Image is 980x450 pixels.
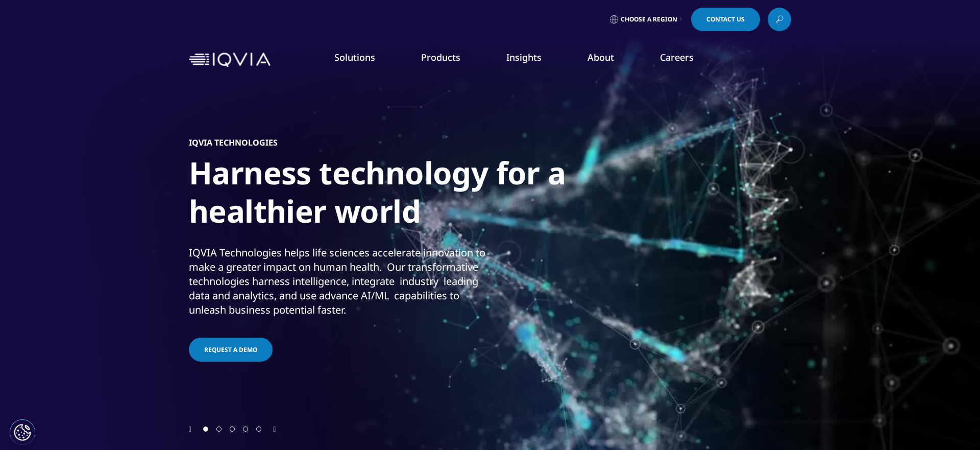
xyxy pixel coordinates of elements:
nav: Primary [275,36,791,84]
span: Go to slide 1 [203,427,208,432]
div: 1 / 5 [189,77,791,424]
span: Request a Demo [204,345,257,354]
a: Contact Us [691,8,760,31]
a: Products [421,51,460,63]
span: Go to slide 2 [216,427,222,432]
a: Request a Demo [189,338,273,362]
span: Go to slide 4 [243,427,248,432]
span: Go to slide 3 [230,427,235,432]
span: Contact Us [706,16,745,22]
a: Careers [660,51,694,63]
span: Go to slide 5 [256,427,261,432]
h5: IQVIA TECHNOLOGIES [189,137,278,148]
button: Cookies Settings [10,419,35,445]
img: IQVIA Healthcare Information Technology and Pharma Clinical Research Company [189,53,271,67]
h1: Harness technology for a healthier world [189,154,572,236]
span: Choose a Region [621,15,677,23]
a: Insights [506,51,542,63]
div: Next slide [273,424,276,434]
a: About [587,51,614,63]
div: IQVIA Technologies helps life sciences accelerate innovation to make a greater impact on human he... [189,246,487,317]
a: Solutions [334,51,375,63]
div: Previous slide [189,424,191,434]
